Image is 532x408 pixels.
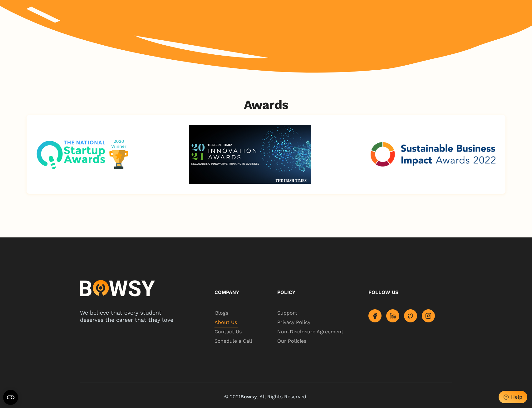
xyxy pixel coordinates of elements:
[80,309,173,323] span: We believe that every student deserves the career that they love
[214,327,243,337] span: Contact Us
[277,337,307,346] span: Our Policies
[80,280,155,297] img: logo
[277,309,298,318] span: Support
[214,309,229,318] span: Blogs
[240,394,257,400] span: Bowsy
[511,394,522,400] div: Help
[214,289,239,295] span: Company
[189,125,311,184] img: SBI Award
[224,394,308,400] span: © 2021 . All Rights Reserved.
[214,337,252,346] a: Schedule a Call
[214,327,252,337] a: Contact Us
[368,289,398,295] span: Follow us
[499,391,527,403] button: Help
[3,390,18,405] button: Open CMP widget
[214,309,252,318] a: Blogs
[277,318,343,327] a: Privacy Policy
[277,337,343,346] a: Our Policies
[37,140,129,169] img: The National Startp Awards 2020
[277,318,312,327] span: Privacy Policy
[371,142,495,166] img: SBI Award
[214,318,252,327] a: About Us
[244,97,288,112] h2: Awards
[277,327,343,337] a: Non-Disclosure Agreement
[277,289,295,295] span: Policy
[277,309,343,318] a: Support
[214,318,238,327] span: About Us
